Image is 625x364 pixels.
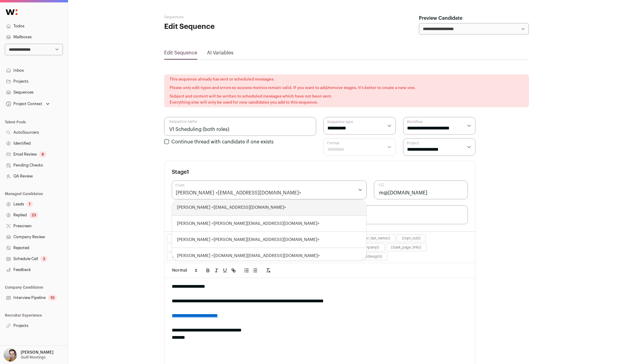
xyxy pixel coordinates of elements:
[170,76,523,82] p: This sequence already has sent or scheduled messages.
[2,348,55,362] button: Open dropdown
[2,6,21,18] img: Wellfound
[172,254,210,259] button: {{opportunity_match}}
[164,50,197,55] a: Edit Sequence
[364,254,382,259] button: {{design}}
[402,236,421,241] button: {{opt_out}}
[170,85,523,91] p: Please only edit typos and errors so success metrics remain valid. If you want to add/remove stag...
[354,236,390,241] button: {{sender_last_name}}
[187,169,189,175] span: 1
[357,245,379,250] button: {{company}}
[5,100,51,108] button: Open dropdown
[391,245,421,250] button: {{task_page_link}}
[170,93,523,105] p: Subject and content will be written to scheduled messages which have not been sent. Everything el...
[176,189,301,197] div: [PERSON_NAME] <[EMAIL_ADDRESS][DOMAIN_NAME]>
[164,22,286,32] h1: Edit Sequence
[26,201,33,207] div: 1
[21,350,54,355] p: [PERSON_NAME]
[5,101,42,106] div: Project Context
[207,50,233,55] a: AI Variables
[419,15,462,22] label: Preview Candidate
[172,216,366,232] div: [PERSON_NAME] <[PERSON_NAME][EMAIL_ADDRESS][DOMAIN_NAME]>
[164,15,184,19] a: Sequences
[40,256,47,262] div: 3
[374,180,468,199] input: CC
[29,212,38,218] div: 23
[21,355,46,360] p: Quill Meetings
[4,348,17,362] img: 144000-medium_jpg
[164,117,316,136] input: Sequence name
[172,232,366,248] div: [PERSON_NAME] <[PERSON_NAME][EMAIL_ADDRESS][DOMAIN_NAME]>
[172,248,366,264] div: [PERSON_NAME] <[DOMAIN_NAME][EMAIL_ADDRESS][DOMAIN_NAME]>
[39,151,47,157] div: 8
[48,295,57,301] div: 10
[172,168,189,176] h3: Stage
[172,200,366,216] div: [PERSON_NAME] <[EMAIL_ADDRESS][DOMAIN_NAME]>
[171,139,274,144] label: Continue thread with candidate if one exists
